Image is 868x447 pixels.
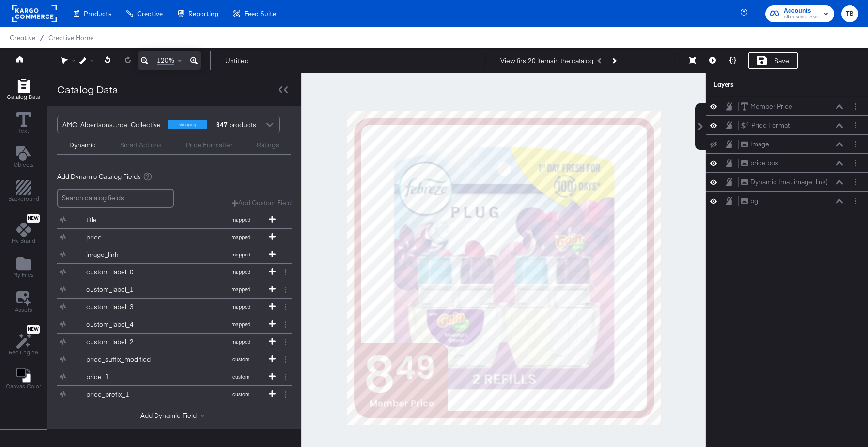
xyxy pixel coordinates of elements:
span: Creative [10,34,35,42]
div: Member Price [750,102,792,111]
button: bg [741,196,759,206]
div: ImageLayer Options [706,135,868,154]
button: Assets [9,288,38,317]
button: custom_label_0mapped [57,264,279,281]
button: price box [741,158,779,168]
div: Price FormatLayer Options [706,116,868,135]
button: price_1custom [57,368,279,385]
span: Text [18,127,29,135]
button: Layer Options [851,158,861,168]
span: custom [214,373,267,380]
span: Accounts [784,6,820,16]
span: Products [84,10,111,17]
button: Add Custom Field [232,198,292,208]
div: custom_label_2 [86,337,156,347]
span: Albertsons - AMC [784,14,820,21]
button: Next Product [607,52,620,69]
button: Layer Options [851,120,861,130]
span: Catalog Data [7,93,40,101]
span: 120% [157,56,174,65]
div: AMC_Albertsons...rce_Collective [62,116,161,133]
div: Smart Actions [120,141,162,150]
span: mapped [214,234,267,240]
div: image_link [86,250,156,259]
div: price_prefix_1custom [57,386,292,403]
div: pricemapped [57,229,292,246]
button: Add Dynamic Field [140,411,208,420]
span: mapped [214,216,267,223]
button: Member Price [741,101,793,112]
button: NewRec Engine [3,323,44,359]
button: Dynamic Ima...image_link) [741,177,828,187]
button: price_suffix_modifiedcustom [57,351,279,368]
div: Image [750,140,769,149]
div: bgLayer Options [706,192,868,210]
div: custom_label_0 [86,268,156,277]
div: custom_label_3mapped [57,299,292,316]
button: Image [741,139,770,149]
span: Creative [137,10,163,17]
span: New [27,215,40,222]
div: Layers [713,80,812,89]
div: View first 20 items in the catalog [500,56,593,65]
button: TB [841,5,858,22]
button: custom_label_2mapped [57,334,279,351]
div: price_suffix_modified [86,355,156,364]
button: Text [11,110,37,138]
span: mapped [214,269,267,275]
div: Ratings [257,141,279,150]
span: Canvas Color [6,383,41,390]
div: price boxLayer Options [706,154,868,173]
div: Dynamic Ima...image_link) [750,177,828,187]
button: image_linkmapped [57,246,279,263]
button: Layer Options [851,196,861,206]
span: Assets [15,306,32,314]
button: Price Format [741,120,790,130]
button: Add Rectangle [1,76,46,104]
div: Save [775,56,789,65]
div: image_linkmapped [57,246,292,263]
span: Objects [14,161,34,169]
div: custom_label_4 [86,320,156,329]
div: price [86,233,156,242]
div: price_prefix_1 [86,390,156,399]
span: mapped [214,321,267,328]
button: Save [748,52,798,69]
div: custom_label_0mapped [57,264,292,281]
div: titlemapped [57,211,292,228]
button: titlemapped [57,211,279,228]
div: custom_label_4mapped [57,316,292,333]
div: Dynamic [69,141,96,150]
span: mapped [214,286,267,293]
span: custom [214,391,267,398]
span: My Brand [12,237,35,245]
span: / [35,34,48,42]
span: mapped [214,338,267,345]
div: Price Format [751,121,790,130]
a: Creative Home [48,34,93,42]
div: custom_label_2mapped [57,334,292,351]
span: mapped [214,303,267,310]
div: Catalog Data [57,82,118,96]
button: custom_label_3mapped [57,299,279,316]
button: pricemapped [57,229,279,246]
button: NewMy Brand [6,212,41,248]
div: price_1 [86,372,156,382]
div: Dynamic Ima...image_link)Layer Options [706,173,868,192]
div: Member PriceLayer Options [706,97,868,116]
strong: 347 [215,116,229,133]
span: mapped [214,251,267,258]
button: AccountsAlbertsons - AMC [765,5,834,22]
button: price_prefix_1custom [57,386,279,403]
button: Layer Options [851,177,861,187]
div: products [215,116,244,133]
span: custom [214,356,267,363]
button: Add Rectangle [2,178,45,206]
div: Price Formatter [186,141,232,150]
span: Reporting [188,10,218,17]
div: custom_label_1mapped [57,281,292,298]
div: custom_label_1 [86,285,156,294]
div: bg [750,196,758,206]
